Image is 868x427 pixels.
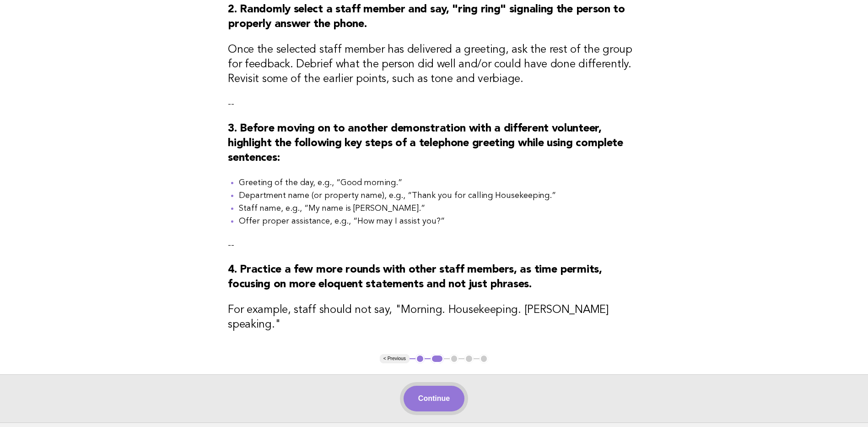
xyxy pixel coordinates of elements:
[228,4,625,30] strong: 2. Randomly select a staff member and say, "ring ring" signaling the person to properly answer th...
[239,176,640,189] li: Greeting of the day, e.g., “Good morning.”
[239,189,640,202] li: Department name (or property name), e.g., “Thank you for calling Housekeeping.”
[228,43,640,87] h3: Once the selected staff member has delivered a greeting, ask the rest of the group for feedback. ...
[228,123,623,164] strong: 3. Before moving on to another demonstration with a different volunteer, highlight the following ...
[431,354,444,363] button: 2
[404,386,464,411] button: Continue
[380,354,410,363] button: < Previous
[415,354,425,363] button: 1
[239,215,640,228] li: Offer proper assistance, e.g., “How may I assist you?”
[228,239,640,252] p: --
[228,303,640,332] h3: For example, staff should not say, "Morning. Housekeeping. [PERSON_NAME] speaking."
[239,202,640,215] li: Staff name, e.g., “My name is [PERSON_NAME].”
[228,98,640,110] p: --
[228,264,602,290] strong: 4. Practice a few more rounds with other staff members, as time permits, focusing on more eloquen...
